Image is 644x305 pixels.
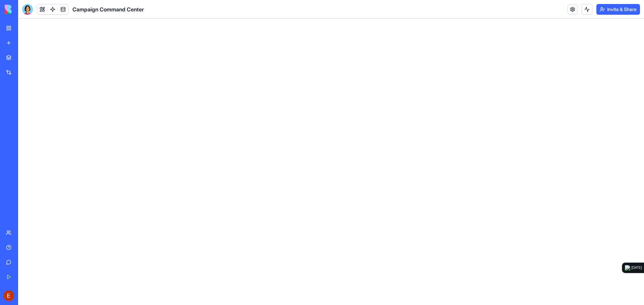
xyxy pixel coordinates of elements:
button: Invite & Share [596,4,640,15]
div: [DATE] [632,265,642,271]
img: logo [625,265,630,271]
img: logo [5,5,46,14]
span: Campaign Command Center [72,5,144,13]
img: ACg8ocKFnJdMgNeqYT7_RCcLMN4YxrlIs1LBNMQb0qm9Kx_HdWhjfg=s96-c [3,290,14,301]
